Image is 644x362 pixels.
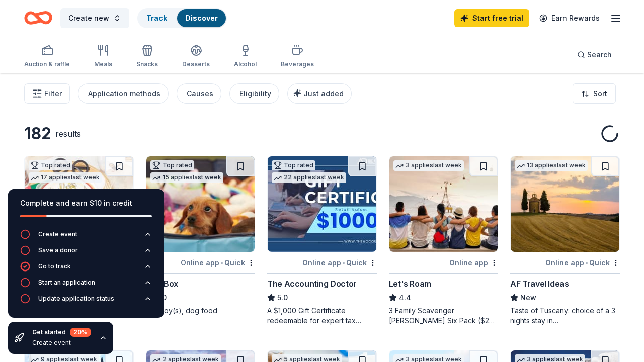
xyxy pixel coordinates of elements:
[24,83,70,104] button: Filter
[221,259,223,267] span: •
[20,278,152,294] button: Start an application
[94,60,112,68] div: Meals
[593,87,607,100] span: Sort
[177,83,221,104] button: Causes
[281,60,314,68] div: Beverages
[150,172,223,183] div: 15 applies last week
[511,156,619,252] img: Image for AF Travel Ideas
[389,278,431,290] div: Let's Roam
[569,45,620,65] button: Search
[146,156,256,316] a: Image for BarkBoxTop rated15 applieslast weekOnline app•QuickBarkBox5.0Dog toy(s), dog food
[29,172,102,183] div: 17 applies last week
[55,128,81,140] div: results
[515,160,588,171] div: 13 applies last week
[267,156,377,326] a: Image for The Accounting DoctorTop rated22 applieslast weekOnline app•QuickThe Accounting Doctor5...
[302,256,377,269] div: Online app Quick
[185,14,218,22] a: Discover
[78,83,169,104] button: Application methods
[38,230,77,238] div: Create event
[20,229,152,245] button: Create event
[267,306,377,326] div: A $1,000 Gift Certificate redeemable for expert tax preparation or tax resolution services—recipi...
[287,83,352,104] button: Just added
[399,292,411,304] span: 4.4
[68,12,109,24] span: Create new
[38,262,71,270] div: Go to track
[573,83,616,104] button: Sort
[150,160,194,170] div: Top rated
[389,156,498,252] img: Image for Let's Roam
[32,328,91,337] div: Get started
[20,261,152,278] button: Go to track
[24,124,51,144] div: 182
[510,156,620,326] a: Image for AF Travel Ideas13 applieslast weekOnline app•QuickAF Travel IdeasNewTaste of Tuscany: c...
[182,40,210,73] button: Desserts
[182,60,210,68] div: Desserts
[29,160,72,170] div: Top rated
[20,197,152,209] div: Complete and earn $10 in credit
[272,160,315,170] div: Top rated
[389,156,499,326] a: Image for Let's Roam3 applieslast weekOnline appLet's Roam4.43 Family Scavenger [PERSON_NAME] Six...
[136,60,158,68] div: Snacks
[343,259,345,267] span: •
[449,256,498,269] div: Online app
[146,156,255,252] img: Image for BarkBox
[24,156,134,316] a: Image for Oriental TradingTop rated17 applieslast weekOnline appOriental Trading4.8Donation depen...
[181,256,255,269] div: Online app Quick
[533,9,606,27] a: Earn Rewards
[510,306,620,326] div: Taste of Tuscany: choice of a 3 nights stay in [GEOGRAPHIC_DATA] or a 5 night stay in [GEOGRAPHIC...
[277,292,288,304] span: 5.0
[281,40,314,73] button: Beverages
[20,294,152,310] button: Update application status
[545,256,620,269] div: Online app Quick
[229,83,279,104] button: Eligibility
[520,292,536,304] span: New
[234,40,257,73] button: Alcohol
[60,8,129,28] button: Create new
[44,87,62,100] span: Filter
[88,87,160,100] div: Application methods
[234,60,257,68] div: Alcohol
[454,9,529,27] a: Start free trial
[303,89,344,98] span: Just added
[587,49,612,61] span: Search
[137,8,227,28] button: TrackDiscover
[24,60,70,68] div: Auction & raffle
[146,14,167,22] a: Track
[32,339,91,347] div: Create event
[70,328,91,337] div: 20 %
[38,295,114,303] div: Update application status
[510,278,569,290] div: AF Travel Ideas
[393,160,464,171] div: 3 applies last week
[94,40,112,73] button: Meals
[24,6,52,30] a: Home
[20,245,152,261] button: Save a donor
[239,87,271,100] div: Eligibility
[272,172,346,183] div: 22 applies last week
[38,279,95,287] div: Start an application
[38,246,78,254] div: Save a donor
[267,278,357,290] div: The Accounting Doctor
[586,259,588,267] span: •
[389,306,499,326] div: 3 Family Scavenger [PERSON_NAME] Six Pack ($270 Value), 2 Date Night Scavenger [PERSON_NAME] Two ...
[268,156,376,252] img: Image for The Accounting Doctor
[146,306,256,316] div: Dog toy(s), dog food
[187,87,213,100] div: Causes
[24,40,70,73] button: Auction & raffle
[136,40,158,73] button: Snacks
